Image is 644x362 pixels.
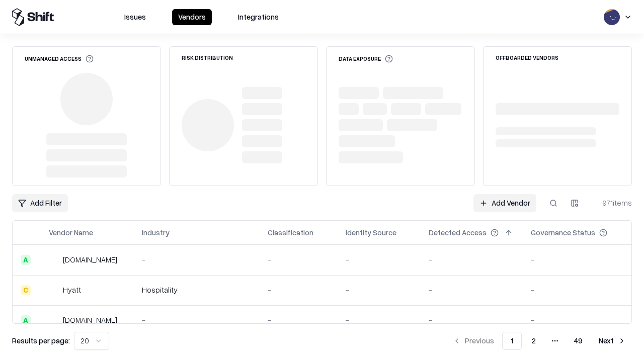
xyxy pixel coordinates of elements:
div: Classification [268,227,313,238]
p: Results per page: [12,335,70,346]
div: - [268,315,330,325]
div: - [346,315,413,325]
button: 2 [524,332,544,350]
div: - [268,285,330,295]
div: - [531,315,623,325]
button: Add Filter [12,194,68,212]
div: A [21,255,31,265]
div: Industry [142,227,170,238]
div: Detected Access [429,227,487,238]
div: - [346,285,413,295]
div: Vendor Name [49,227,93,238]
button: Integrations [232,9,285,25]
div: Unmanaged Access [25,55,94,63]
button: Next [593,332,632,350]
button: 49 [566,332,591,350]
div: - [346,254,413,265]
img: primesec.co.il [49,315,59,325]
div: Risk Distribution [182,55,233,60]
div: C [21,285,31,295]
div: Offboarded Vendors [496,55,558,60]
div: - [429,254,515,265]
div: - [531,254,623,265]
div: A [21,315,31,325]
div: Hyatt [63,285,81,295]
div: Identity Source [346,227,396,238]
div: - [429,315,515,325]
div: Hospitality [142,285,252,295]
button: Vendors [172,9,212,25]
div: [DOMAIN_NAME] [63,254,117,265]
div: - [268,254,330,265]
div: Data Exposure [339,55,393,63]
img: Hyatt [49,285,59,295]
img: intrado.com [49,255,59,265]
div: - [531,285,623,295]
div: - [429,285,515,295]
div: [DOMAIN_NAME] [63,315,117,325]
nav: pagination [447,332,632,350]
button: Issues [118,9,152,25]
div: 971 items [592,198,632,208]
div: - [142,315,252,325]
div: - [142,254,252,265]
div: Governance Status [531,227,595,238]
a: Add Vendor [473,194,536,212]
button: 1 [502,332,522,350]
